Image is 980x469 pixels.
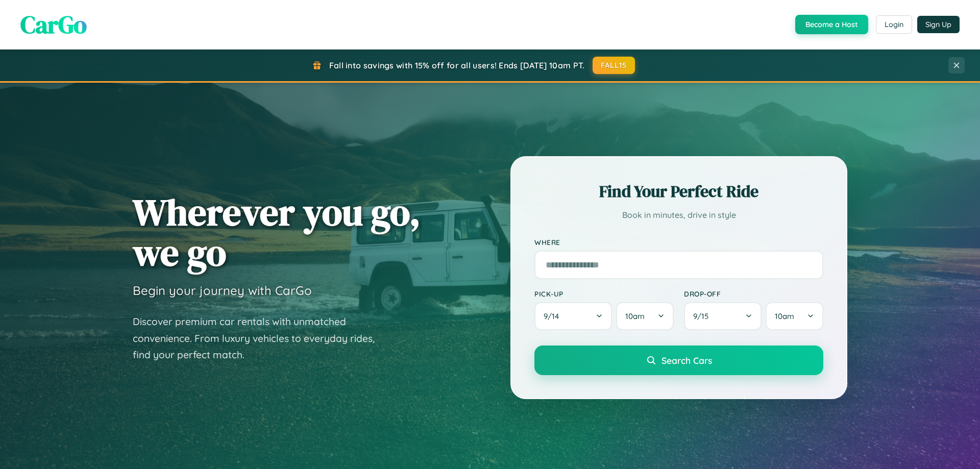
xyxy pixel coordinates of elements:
[534,289,674,298] label: Pick-up
[20,8,87,41] span: CarGo
[766,302,823,330] button: 10am
[329,60,585,70] span: Fall into savings with 15% off for all users! Ends [DATE] 10am PT.
[876,15,912,34] button: Login
[133,283,312,298] h3: Begin your journey with CarGo
[616,302,674,330] button: 10am
[661,355,712,366] span: Search Cars
[593,57,635,74] button: FALL15
[775,311,794,321] span: 10am
[917,16,960,33] button: Sign Up
[133,192,421,273] h1: Wherever you go, we go
[693,311,714,321] span: 9 / 15
[684,289,823,298] label: Drop-off
[795,15,868,34] button: Become a Host
[534,180,823,203] h2: Find Your Perfect Ride
[684,302,762,330] button: 9/15
[625,311,645,321] span: 10am
[534,208,823,223] p: Book in minutes, drive in style
[544,311,564,321] span: 9 / 14
[133,313,388,363] p: Discover premium car rentals with unmatched convenience. From luxury vehicles to everyday rides, ...
[534,238,823,246] label: Where
[534,345,823,375] button: Search Cars
[534,302,612,330] button: 9/14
